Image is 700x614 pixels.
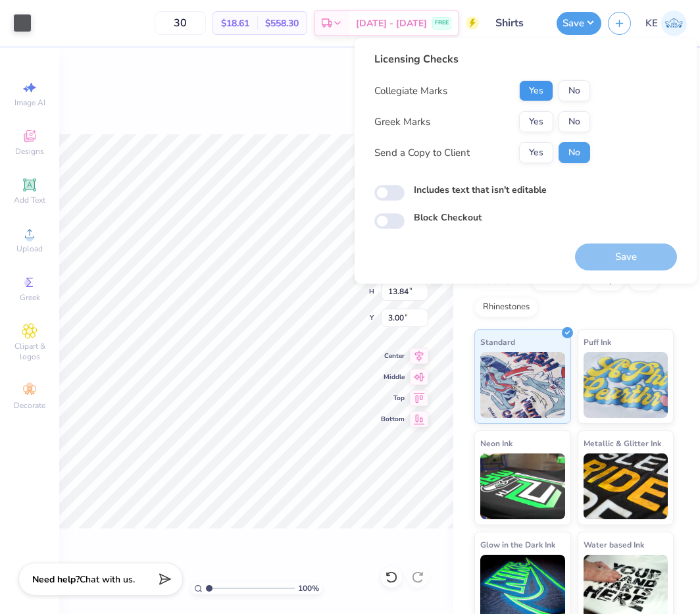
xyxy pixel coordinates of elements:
img: Metallic & Glitter Ink [584,453,668,519]
span: Center [381,351,405,361]
span: Greek [20,292,40,303]
input: – – [155,11,206,35]
span: FREE [435,18,449,28]
img: Kent Everic Delos Santos [661,11,687,36]
button: No [559,111,590,132]
input: Untitled Design [486,10,550,36]
img: Neon Ink [480,453,565,519]
span: Add Text [14,195,45,205]
span: Top [381,394,405,403]
span: Metallic & Glitter Ink [584,436,661,450]
span: 100 % [298,582,319,594]
a: KE [645,11,687,36]
span: Chat with us. [80,573,135,586]
button: Save [557,12,601,35]
span: $558.30 [265,16,299,30]
div: Greek Marks [374,115,430,130]
img: Puff Ink [584,352,668,418]
span: Designs [15,146,44,157]
button: No [559,80,590,101]
div: Licensing Checks [374,51,590,67]
button: No [559,142,590,163]
strong: Need help? [32,573,80,586]
label: Includes text that isn't editable [414,183,547,197]
span: KE [645,16,658,31]
span: [DATE] - [DATE] [356,16,427,30]
button: Yes [519,80,553,101]
span: Upload [16,243,43,254]
label: Block Checkout [414,211,482,224]
span: Decorate [14,400,45,411]
div: Collegiate Marks [374,84,447,99]
span: Glow in the Dark Ink [480,538,555,551]
span: $18.61 [221,16,249,30]
span: Water based Ink [584,538,644,551]
span: Standard [480,335,515,349]
span: Neon Ink [480,436,512,450]
span: Image AI [14,97,45,108]
span: Puff Ink [584,335,611,349]
img: Standard [480,352,565,418]
span: Bottom [381,415,405,424]
span: Middle [381,372,405,382]
div: Rhinestones [474,297,538,317]
button: Yes [519,142,553,163]
button: Yes [519,111,553,132]
div: Send a Copy to Client [374,145,470,161]
span: Clipart & logos [7,341,53,362]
